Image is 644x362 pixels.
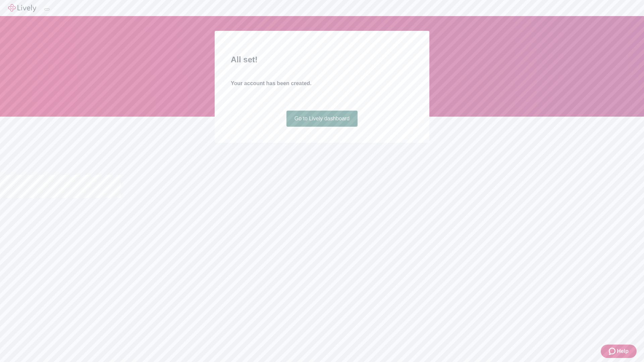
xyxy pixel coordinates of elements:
[44,8,50,10] button: Log out
[617,347,629,355] span: Help
[609,347,617,355] svg: Zendesk support icon
[601,345,637,358] button: Zendesk support iconHelp
[8,4,36,12] img: Lively
[231,79,413,87] h4: Your account has been created.
[286,111,358,127] a: Go to Lively dashboard
[231,54,413,66] h2: All set!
